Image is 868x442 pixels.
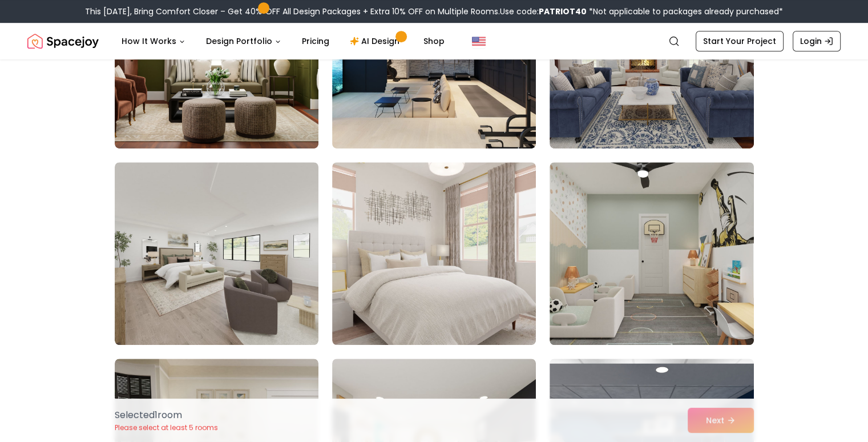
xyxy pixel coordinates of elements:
a: Login [793,31,841,51]
a: Shop [414,30,454,53]
a: Spacejoy [27,30,99,53]
a: Start Your Project [696,31,784,51]
img: Room room-13 [115,162,318,345]
nav: Main [112,30,454,53]
button: How It Works [112,30,195,53]
div: This [DATE], Bring Comfort Closer – Get 40% OFF All Design Packages + Extra 10% OFF on Multiple R... [85,6,783,17]
button: Design Portfolio [197,30,290,53]
p: Please select at least 5 rooms [115,423,218,432]
nav: Global [27,23,841,59]
a: AI Design [341,30,412,53]
span: Use code: [500,6,587,17]
img: Room room-15 [550,162,753,345]
p: Selected 1 room [115,408,218,422]
span: *Not applicable to packages already purchased* [587,6,783,17]
b: PATRIOT40 [539,6,587,17]
img: United States [472,34,486,48]
a: Pricing [293,30,338,53]
img: Spacejoy Logo [27,30,99,53]
img: Room room-14 [332,162,536,345]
